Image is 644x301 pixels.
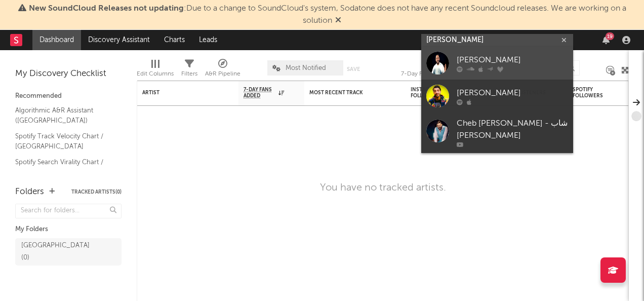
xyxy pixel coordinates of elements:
[15,68,122,80] div: My Discovery Checklist
[347,66,360,72] button: Save
[205,55,240,85] div: A&R Pipeline
[286,65,326,71] span: Most Notified
[457,118,568,142] div: Cheb [PERSON_NAME] - شاب [PERSON_NAME]
[137,55,174,85] div: Edit Columns
[573,87,608,99] div: Spotify Followers
[157,30,192,50] a: Charts
[421,34,573,47] input: Search for artists
[21,240,93,264] div: [GEOGRAPHIC_DATA] ( 0 )
[29,5,184,13] span: New SoundCloud Releases not updating
[320,182,446,194] div: You have no tracked artists.
[15,157,111,177] a: Spotify Search Virality Chart / [GEOGRAPHIC_DATA]
[32,30,81,50] a: Dashboard
[181,55,197,85] div: Filters
[457,87,568,99] div: [PERSON_NAME]
[205,68,240,80] div: A&R Pipeline
[421,47,573,80] a: [PERSON_NAME]
[192,30,224,50] a: Leads
[421,80,573,112] a: [PERSON_NAME]
[15,105,111,126] a: Algorithmic A&R Assistant ([GEOGRAPHIC_DATA])
[15,204,122,218] input: Search for folders...
[457,54,568,66] div: [PERSON_NAME]
[309,90,385,96] div: Most Recent Track
[181,68,197,80] div: Filters
[81,30,157,50] a: Discovery Assistant
[15,131,111,152] a: Spotify Track Velocity Chart / [GEOGRAPHIC_DATA]
[606,32,614,40] div: 19
[335,17,341,25] span: Dismiss
[411,87,446,99] div: Instagram Followers
[401,68,477,80] div: 7-Day Fans Added (7-Day Fans Added)
[421,112,573,153] a: Cheb [PERSON_NAME] - شاب [PERSON_NAME]
[602,36,610,44] button: 19
[15,90,122,102] div: Recommended
[244,87,276,99] span: 7-Day Fans Added
[15,186,44,198] div: Folders
[142,90,218,96] div: Artist
[137,68,174,80] div: Edit Columns
[29,5,626,25] span: : Due to a change to SoundCloud's system, Sodatone does not have any recent Soundcloud releases. ...
[15,223,122,236] div: My Folders
[71,190,122,195] button: Tracked Artists(0)
[15,238,122,266] a: [GEOGRAPHIC_DATA](0)
[401,55,477,85] div: 7-Day Fans Added (7-Day Fans Added)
